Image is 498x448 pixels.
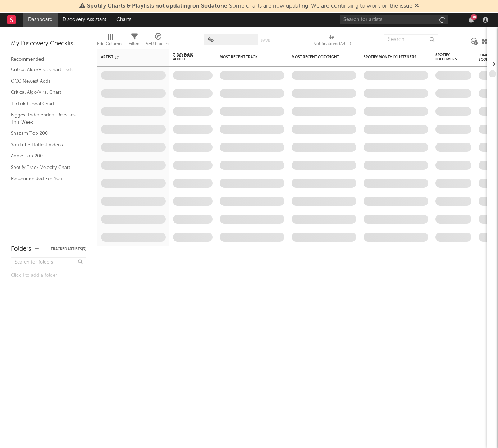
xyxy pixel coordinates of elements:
span: Spotify Charts & Playlists not updating on Sodatone [87,3,227,9]
button: Save [261,38,270,42]
span: Dismiss [415,3,419,9]
div: Edit Columns [97,40,123,48]
a: Charts [111,13,136,27]
a: YouTube Hottest Videos [11,141,79,149]
input: Search for artists [340,15,448,24]
a: Apple Top 200 [11,152,79,160]
div: Most Recent Track [220,55,274,59]
div: Edit Columns [97,31,123,51]
a: Discovery Assistant [58,13,111,27]
button: 88 [469,17,474,23]
div: Notifications (Artist) [313,31,351,51]
div: 88 [471,14,477,20]
div: Filters [129,40,140,48]
a: Recommended For You [11,175,79,183]
div: Artist [101,55,155,59]
div: Recommended [11,55,86,64]
span: : Some charts are now updating. We are continuing to work on the issue [87,3,412,9]
a: OCC Newest Adds [11,77,79,85]
a: Spotify Track Velocity Chart [11,164,79,172]
a: TikTok Global Chart [11,100,79,108]
div: Filters [129,31,140,51]
div: Spotify Followers [435,53,461,61]
div: Notifications (Artist) [313,40,351,48]
a: Dashboard [23,13,58,27]
div: Spotify Monthly Listeners [364,55,417,59]
a: Shazam Top 200 [11,129,79,137]
a: Biggest Independent Releases This Week [11,111,79,126]
button: Tracked Artists(3) [51,247,86,251]
a: Critical Algo/Viral Chart - GB [11,66,79,74]
span: 7-Day Fans Added [173,53,202,61]
div: Click to add a folder. [11,271,86,280]
input: Search... [384,34,438,45]
div: Most Recent Copyright [292,55,346,59]
a: Critical Algo/Viral Chart [11,88,79,96]
div: My Discovery Checklist [11,40,86,48]
div: Folders [11,245,31,253]
div: A&R Pipeline [146,40,171,48]
input: Search for folders... [11,257,86,268]
div: A&R Pipeline [146,31,171,51]
div: Jump Score [479,53,497,62]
